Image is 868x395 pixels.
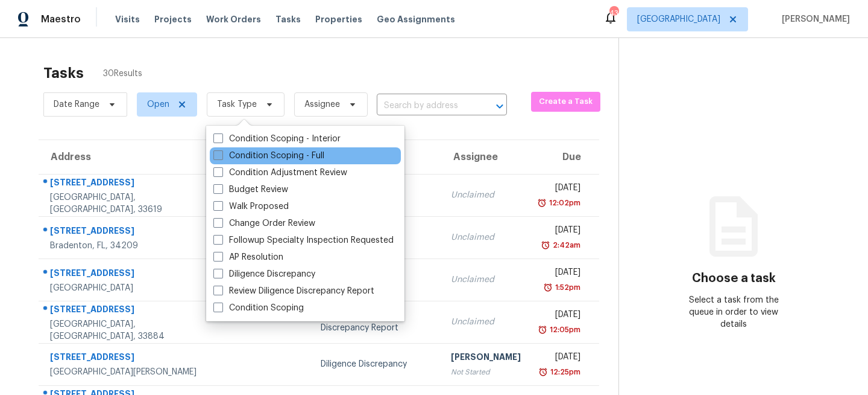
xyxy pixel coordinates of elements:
[213,251,283,263] label: AP Resolution
[50,225,212,240] div: [STREET_ADDRESS]
[213,217,315,230] label: Change Order Review
[451,231,521,243] div: Unclaimed
[103,68,142,80] span: 30 Results
[50,267,212,282] div: [STREET_ADDRESS]
[213,268,315,280] label: Diligence Discrepancy
[39,140,222,174] th: Address
[548,366,580,378] div: 12:25pm
[275,15,301,24] span: Tasks
[491,98,508,115] button: Open
[217,98,257,111] span: Task Type
[50,191,212,216] div: [GEOGRAPHIC_DATA], [GEOGRAPHIC_DATA], 33619
[550,239,580,251] div: 2:42am
[115,13,140,25] span: Visits
[315,13,362,25] span: Properties
[538,324,547,336] img: Overdue Alarm Icon
[213,133,341,145] label: Condition Scoping - Interior
[50,176,212,191] div: [STREET_ADDRESS]
[213,302,304,314] label: Condition Scoping
[41,13,81,25] span: Maestro
[54,98,99,111] span: Date Range
[377,13,455,25] span: Geo Assignments
[451,366,521,378] div: Not Started
[321,310,432,334] div: Review Diligence Discrepancy Report
[531,92,600,112] button: Create a Task
[206,13,261,25] span: Work Orders
[553,281,580,294] div: 1:52pm
[676,294,791,330] div: Select a task from the queue in order to view details
[50,318,212,342] div: [GEOGRAPHIC_DATA], [GEOGRAPHIC_DATA], 33884
[154,13,192,25] span: Projects
[377,97,473,115] input: Search by address
[213,201,289,213] label: Walk Proposed
[213,184,288,196] label: Budget Review
[213,285,374,297] label: Review Diligence Discrepancy Report
[540,351,580,366] div: [DATE]
[451,351,521,366] div: [PERSON_NAME]
[541,239,550,251] img: Overdue Alarm Icon
[543,281,553,294] img: Overdue Alarm Icon
[530,140,599,174] th: Due
[537,95,594,109] span: Create a Task
[147,98,169,111] span: Open
[213,150,324,162] label: Condition Scoping - Full
[692,272,776,284] h3: Choose a task
[50,366,212,378] div: [GEOGRAPHIC_DATA][PERSON_NAME]
[304,98,340,111] span: Assignee
[321,358,432,370] div: Diligence Discrepancy
[213,234,394,246] label: Followup Specialty Inspection Requested
[451,274,521,286] div: Unclaimed
[50,240,212,252] div: Bradenton, FL, 34209
[50,282,212,294] div: [GEOGRAPHIC_DATA]
[637,13,720,25] span: [GEOGRAPHIC_DATA]
[547,324,580,336] div: 12:05pm
[213,167,347,179] label: Condition Adjustment Review
[547,197,580,209] div: 12:02pm
[50,351,212,366] div: [STREET_ADDRESS]
[50,303,212,318] div: [STREET_ADDRESS]
[609,7,618,19] div: 43
[451,189,521,201] div: Unclaimed
[540,266,580,281] div: [DATE]
[451,316,521,328] div: Unclaimed
[43,67,84,79] h2: Tasks
[777,13,850,25] span: [PERSON_NAME]
[538,366,548,378] img: Overdue Alarm Icon
[540,182,580,197] div: [DATE]
[540,224,580,239] div: [DATE]
[441,140,530,174] th: Assignee
[540,309,580,324] div: [DATE]
[537,197,547,209] img: Overdue Alarm Icon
